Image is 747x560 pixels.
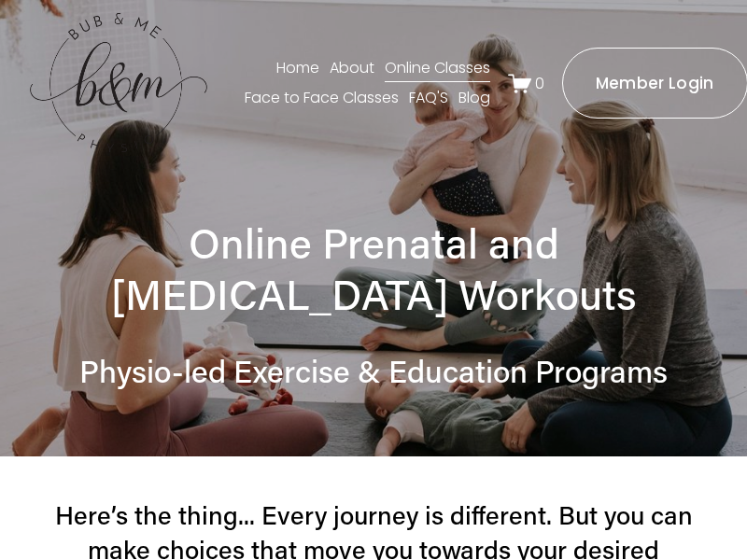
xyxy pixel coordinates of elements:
[535,73,544,94] span: 0
[385,54,490,84] a: Online Classes
[508,72,545,95] a: 0 items in cart
[458,83,490,113] a: Blog
[276,54,319,84] a: Home
[30,351,717,391] h2: Physio-led Exercise & Education Programs
[30,11,207,156] img: bubandme
[30,217,717,319] h1: Online Prenatal and [MEDICAL_DATA] Workouts
[330,54,374,84] a: About
[409,83,448,113] a: FAQ'S
[245,83,399,113] a: Face to Face Classes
